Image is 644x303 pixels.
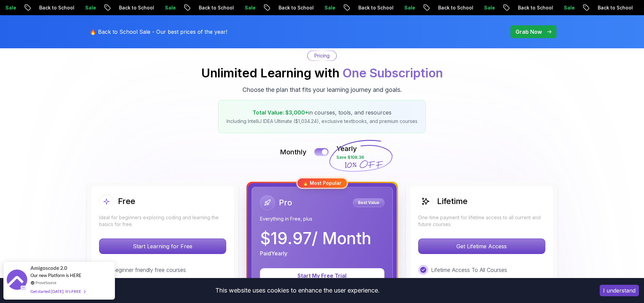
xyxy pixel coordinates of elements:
[279,197,292,208] h2: Pro
[90,28,227,36] p: 🔥 Back to School Sale - Our best prices of the year!
[260,216,384,222] p: Everything in Free, plus
[226,118,418,125] p: Including IntelliJ IDEA Ultimate ($1,034.24), exclusive textbooks, and premium courses
[112,266,186,274] p: Beginner friendly free courses
[496,4,542,11] p: Back to School
[118,196,135,207] h2: Free
[418,238,545,254] button: Get Lifetime Access
[35,280,56,285] a: ProveSource
[201,66,443,80] h2: Unlimited Learning with
[418,243,545,250] a: Get Lifetime Access
[337,4,383,11] p: Back to School
[600,285,639,296] button: Accept cookies
[223,4,245,11] p: Sale
[7,270,27,292] img: provesource social proof notification image
[30,287,85,295] div: Get started [DATE]. It's FREE
[242,85,402,95] p: Choose the plan that fits your learning journey and goals.
[418,214,545,228] p: One-time payment for lifetime access to all current and future courses.
[437,196,468,207] h2: Lifetime
[99,239,226,254] p: Start Learning for Free
[354,199,383,206] p: Best Value
[260,268,384,283] button: Start My Free Trial
[516,28,542,36] p: Grab Now
[303,4,325,11] p: Sale
[280,147,307,157] p: Monthly
[416,4,462,11] p: Back to School
[260,230,371,247] p: $ 19.97 / Month
[97,4,143,11] p: Back to School
[18,4,64,11] p: Back to School
[268,272,376,280] p: Start My Free Trial
[542,4,564,11] p: Sale
[177,4,223,11] p: Back to School
[576,4,622,11] p: Back to School
[314,52,330,59] p: Pricing
[253,109,308,116] span: Total Value: $3,000+
[260,249,287,257] p: Paid Yearly
[462,4,484,11] p: Sale
[30,264,67,272] span: Amigoscode 2.0
[383,4,404,11] p: Sale
[30,273,81,278] span: Our new Platform is HERE
[622,4,644,11] p: Sale
[419,239,545,254] p: Get Lifetime Access
[143,4,165,11] p: Sale
[99,214,226,228] p: Ideal for beginners exploring coding and learning the basics for free.
[99,238,226,254] button: Start Learning for Free
[260,272,384,279] a: Start My Free Trial
[342,66,443,80] span: One Subscription
[257,4,303,11] p: Back to School
[5,283,590,298] div: This website uses cookies to enhance the user experience.
[64,4,85,11] p: Sale
[99,243,226,250] a: Start Learning for Free
[431,266,507,274] p: Lifetime Access To All Courses
[226,108,418,117] p: in courses, tools, and resources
